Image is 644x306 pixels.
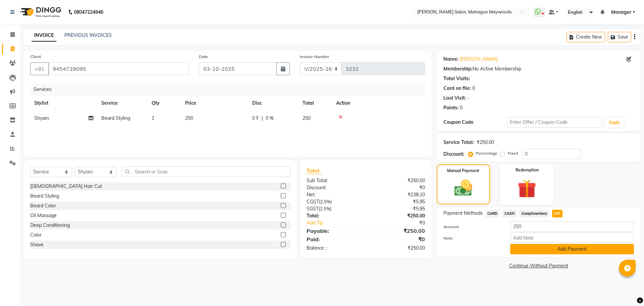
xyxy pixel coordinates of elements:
span: CGST [307,199,319,205]
img: _cash.svg [449,178,478,198]
label: Note: [438,235,505,241]
div: ₹5.95 [366,205,430,212]
div: Paid: [302,235,366,243]
div: Last Visit: [443,95,466,102]
label: Manual Payment [447,168,479,174]
th: Price [181,96,248,111]
div: Total Visits: [443,75,470,82]
label: Date [199,54,208,60]
div: Beard Color [30,202,56,209]
input: Add Note [510,233,634,243]
button: +91 [30,62,49,75]
div: Total: [302,212,366,219]
div: - [467,95,469,102]
label: Percentage [476,150,497,156]
div: ₹0 [376,219,430,226]
th: Service [97,96,148,111]
th: Action [332,96,425,111]
input: Amount [510,221,634,232]
span: 250 [185,115,193,121]
div: ₹250.00 [366,177,430,184]
span: UPI [552,210,562,217]
div: ₹250.00 [366,245,430,252]
span: Shyam [34,115,49,121]
div: ₹250.00 [477,139,494,146]
div: Coupon Code [443,119,507,126]
a: Continue Without Payment [438,262,639,269]
div: ( ) [302,198,366,205]
label: Client [30,54,41,60]
input: Search or Scan [122,166,290,177]
span: CASH [502,210,517,217]
div: Discount: [443,151,464,158]
div: No Active Membership [443,65,634,72]
div: Services [31,83,430,96]
div: Payable: [302,227,366,235]
div: Shave [30,241,44,248]
div: ₹0 [366,184,430,191]
div: Service Total: [443,139,474,146]
span: SGST [307,206,319,212]
span: Total [307,167,322,174]
div: Card on file: [443,85,471,92]
div: Points: [443,104,459,111]
input: Search by Name/Mobile/Email/Code [48,62,189,75]
span: | [262,115,263,122]
span: 0 F [252,115,259,122]
a: INVOICE [32,30,56,42]
button: Create New [567,32,605,42]
a: [PERSON_NAME] [460,56,497,63]
span: 1 [152,115,154,121]
label: Amount: [438,224,505,230]
img: _gift.svg [512,177,542,200]
input: Enter Offer / Coupon Code [507,117,602,127]
div: 0 [460,104,463,111]
div: Beard Styling [30,193,59,200]
th: Stylist [30,96,97,111]
span: 0 % [266,115,274,122]
th: Disc [248,96,299,111]
b: 08047224946 [74,3,103,21]
img: logo [17,3,63,21]
div: Net: [302,191,366,198]
span: Manager [611,9,631,16]
div: Balance : [302,245,366,252]
div: Name: [443,56,459,63]
div: ₹0 [366,235,430,243]
span: 2.5% [320,206,330,211]
a: PREVIOUS INVOICES [64,32,112,38]
span: Beard Styling [101,115,130,121]
div: ( ) [302,205,366,212]
th: Qty [148,96,181,111]
button: Apply [605,117,624,127]
div: Deep Conditioning [30,222,70,229]
div: Oil Massage [30,212,57,219]
span: 2.5% [320,199,330,204]
button: Add Payment [510,244,634,254]
span: CARD [485,210,500,217]
span: 250 [303,115,311,121]
div: ₹250.00 [366,212,430,219]
span: Payment Methods [443,210,483,217]
div: [DEMOGRAPHIC_DATA] Hair Cut [30,183,102,190]
div: Color [30,232,42,239]
button: Save [608,32,631,42]
label: Invoice Number [300,54,329,60]
label: Fixed [508,150,518,156]
div: 0 [472,85,475,92]
a: Add Tip [302,219,376,226]
div: ₹238.10 [366,191,430,198]
div: Discount: [302,184,366,191]
div: ₹250.00 [366,227,430,235]
div: ₹5.95 [366,198,430,205]
th: Total [299,96,332,111]
span: Complimentary [519,210,549,217]
div: Sub Total: [302,177,366,184]
div: Membership: [443,65,473,72]
label: Redemption [516,167,539,173]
